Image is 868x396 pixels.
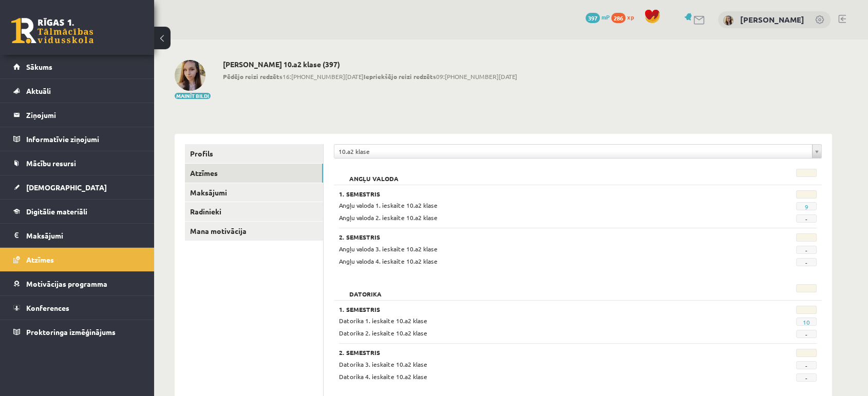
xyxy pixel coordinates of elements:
[723,15,733,26] img: Marija Nicmane
[26,103,141,127] legend: Ziņojumi
[339,169,409,179] h2: Angļu valoda
[13,224,141,247] a: Maksājumi
[796,330,817,338] span: -
[185,183,323,202] a: Maksājumi
[13,151,141,175] a: Mācību resursi
[13,55,141,78] a: Sākums
[11,18,93,44] a: Rīgas 1. Tālmācības vidusskola
[185,144,323,163] a: Profils
[26,127,141,151] legend: Informatīvie ziņojumi
[26,224,141,247] legend: Maksājumi
[185,164,323,183] a: Atzīmes
[796,246,817,254] span: -
[601,13,610,21] span: mP
[26,86,51,95] span: Aktuāli
[339,213,438,222] span: Angļu valoda 2. ieskaite 10.a2 klase
[26,303,69,312] span: Konferences
[13,248,141,271] a: Atzīmes
[740,14,804,25] a: [PERSON_NAME]
[796,258,817,266] span: -
[796,214,817,223] span: -
[339,306,734,313] h3: 1. Semestris
[26,279,107,288] span: Motivācijas programma
[339,329,427,337] span: Datorika 2. ieskaite 10.a2 klase
[26,207,87,216] span: Digitālie materiāli
[804,203,808,211] a: 9
[223,72,517,81] span: 16:[PHONE_NUMBER][DATE] 09:[PHONE_NUMBER][DATE]
[338,145,808,158] span: 10.a2 klase
[175,93,211,99] button: Mainīt bildi
[26,183,107,192] span: [DEMOGRAPHIC_DATA]
[13,200,141,223] a: Digitālie materiāli
[339,257,438,265] span: Angļu valoda 4. ieskaite 10.a2 klase
[13,175,141,199] a: [DEMOGRAPHIC_DATA]
[339,316,427,325] span: Datorika 1. ieskaite 10.a2 klase
[339,284,392,294] h2: Datorika
[339,349,734,356] h3: 2. Semestris
[339,233,734,241] h3: 2. Semestris
[586,13,600,23] span: 397
[796,361,817,369] span: -
[185,222,323,241] a: Mana motivācija
[13,272,141,295] a: Motivācijas programma
[13,320,141,344] a: Proktoringa izmēģinājums
[13,296,141,320] a: Konferences
[26,327,116,336] span: Proktoringa izmēģinājums
[13,103,141,127] a: Ziņojumi
[185,202,323,221] a: Radinieki
[13,127,141,151] a: Informatīvie ziņojumi
[26,62,52,71] span: Sākums
[611,13,639,21] a: 286 xp
[223,72,282,81] b: Pēdējo reizi redzēts
[803,318,810,326] a: 10
[339,372,427,381] span: Datorika 4. ieskaite 10.a2 klase
[627,13,634,21] span: xp
[339,245,438,253] span: Angļu valoda 3. ieskaite 10.a2 klase
[611,13,626,23] span: 286
[175,60,205,91] img: Marija Nicmane
[364,72,436,81] b: Iepriekšējo reizi redzēts
[586,13,610,21] a: 397 mP
[223,60,517,69] h2: [PERSON_NAME] 10.a2 klase (397)
[339,190,734,197] h3: 1. Semestris
[339,360,427,368] span: Datorika 3. ieskaite 10.a2 klase
[26,159,76,168] span: Mācību resursi
[26,255,54,264] span: Atzīmes
[13,79,141,103] a: Aktuāli
[334,145,821,158] a: 10.a2 klase
[796,373,817,382] span: -
[339,201,438,209] span: Angļu valoda 1. ieskaite 10.a2 klase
